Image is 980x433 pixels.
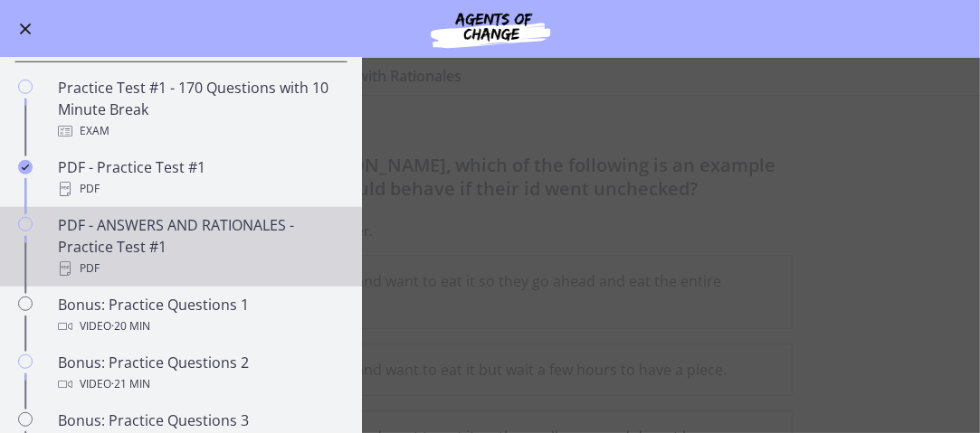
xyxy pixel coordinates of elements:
div: Video [58,315,340,337]
span: · 20 min [111,315,150,337]
span: · 21 min [111,373,150,395]
button: Enable menu [14,18,36,40]
div: Exam [58,120,340,142]
div: PDF - Practice Test #1 [58,156,340,200]
div: Practice Test #1 - 170 Questions with 10 Minute Break [58,77,340,142]
div: PDF [58,178,340,200]
i: Completed [18,160,33,174]
div: PDF - ANSWERS AND RATIONALES - Practice Test #1 [58,214,340,279]
img: Agents of Change [382,7,599,51]
div: Bonus: Practice Questions 1 [58,294,340,337]
div: PDF [58,258,340,279]
div: Video [58,373,340,395]
div: Bonus: Practice Questions 2 [58,352,340,395]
